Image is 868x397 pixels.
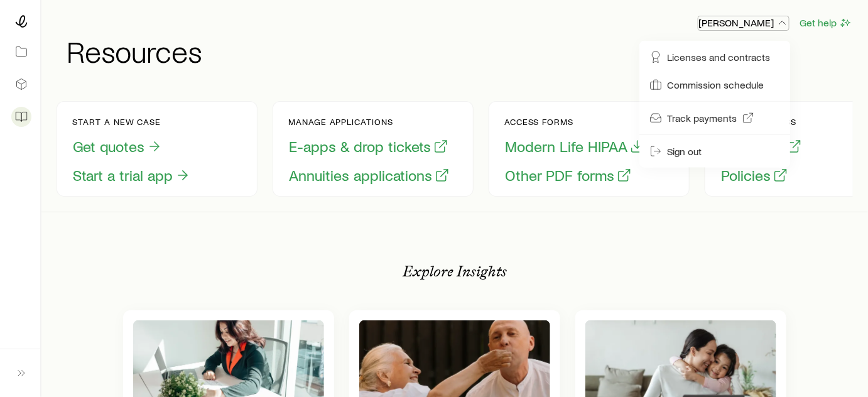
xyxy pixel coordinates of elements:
[800,16,853,30] button: Get help
[667,145,702,158] span: Sign out
[288,166,450,185] button: Annuities applications
[72,166,191,185] button: Start a trial app
[644,46,785,68] a: Licenses and contracts
[644,73,785,96] a: Commission schedule
[667,79,764,91] span: Commission schedule
[72,117,191,127] p: Start a new case
[403,263,507,280] p: Explore Insights
[698,16,789,29] p: [PERSON_NAME]
[504,166,632,185] button: Other PDF forms
[644,107,785,129] a: Track payments
[72,137,163,156] button: Get quotes
[667,51,770,63] span: Licenses and contracts
[288,117,450,127] p: Manage applications
[644,140,785,163] button: Sign out
[504,117,646,127] p: Access forms
[720,166,789,185] button: Policies
[504,137,646,156] button: Modern Life HIPAA
[698,16,789,31] button: [PERSON_NAME]
[67,36,853,66] h1: Resources
[667,112,737,124] span: Track payments
[288,137,449,156] button: E-apps & drop tickets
